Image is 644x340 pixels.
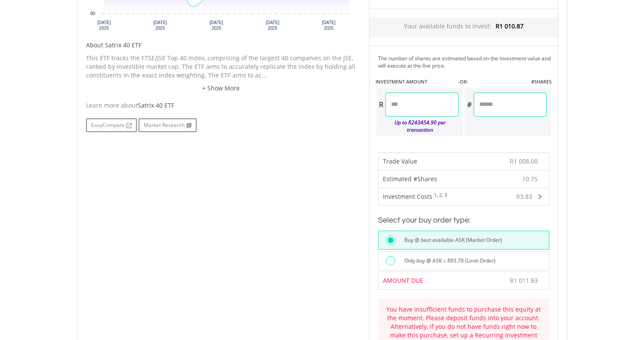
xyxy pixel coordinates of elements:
[465,93,474,117] div: #
[376,93,385,117] div: R
[510,276,538,284] span: R1 011.83
[496,22,524,30] span: R1 010.87
[399,256,496,266] label: Only buy @ ASK ≤ R93.78 (Limit Order)
[531,78,552,85] label: #SHARES
[153,20,167,31] text: [DATE] 2025
[458,78,468,85] label: -OR-
[434,192,447,198] sup: 1, 2, 3
[383,157,417,165] span: Trade Value
[516,192,532,201] span: R3.83
[378,55,555,69] div: The number of shares are estimated based on the investment value and will execute at the live price.
[86,84,356,93] a: + Show More
[383,276,423,284] span: AMOUNT DUE
[376,78,427,85] label: INVESTMENT AMOUNT
[370,18,558,37] div: Your available funds to invest:
[376,117,459,136] div: Up to R243454.90 per transaction
[383,175,437,183] span: Estimated #Shares
[510,157,538,165] span: R1 008.00
[138,101,174,109] span: Satrix 40 ETF
[86,54,356,80] p: This ETF tracks the FTSE/JSE Top 40 Index, comprising of the largest 40 companies on the JSE, ran...
[139,118,197,132] a: Market Research
[210,20,223,31] text: [DATE] 2025
[383,192,432,201] span: Investment Costs
[265,20,279,31] text: [DATE] 2025
[90,11,95,16] text: 90
[322,20,336,31] text: [DATE] 2025
[86,118,137,132] a: EasyCompare
[522,175,538,183] span: 10.75
[86,101,356,110] div: Learn more about
[86,41,356,49] h5: About Satrix 40 ETF
[97,20,111,31] text: [DATE] 2025
[378,214,549,226] h3: Select your buy order type:
[399,235,502,245] label: Buy @ best available ASK (Market Order)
